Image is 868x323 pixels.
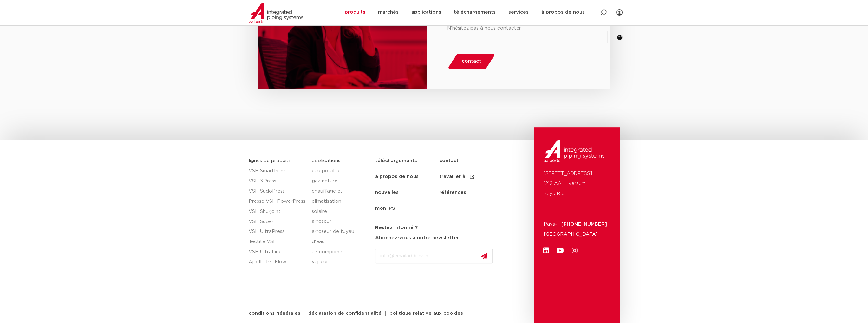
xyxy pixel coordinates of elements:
[249,311,300,316] font: conditions générales
[389,311,463,316] font: politique relative aux cookies
[312,249,342,254] font: air comprimé
[249,257,306,267] a: Apollo ProFlow
[375,206,395,211] font: mon IPS
[249,217,306,227] a: VSH Super
[375,249,493,263] input: info@emailaddress.nl
[454,10,495,15] font: téléchargements
[439,153,503,169] a: contact
[375,190,399,195] font: nouvelles
[312,168,341,173] font: eau potable
[249,227,306,237] a: VSH UltraPress
[308,311,382,316] font: déclaration de confidentialité
[312,216,369,227] a: arroseur
[375,235,460,240] font: Abonnez-vous à notre newsletter.
[312,219,331,224] font: arroseur
[249,260,286,264] font: Apollo ProFlow
[303,311,386,316] a: déclaration de confidentialité
[249,176,306,186] a: VSH XPress
[411,10,441,15] font: applications
[312,227,369,247] a: arroseur de tuyau d'eau
[439,174,465,179] font: travailler à
[249,168,287,173] font: VSH SmartPress
[439,190,466,195] font: références
[249,229,284,234] font: VSH UltraPress
[312,257,369,267] a: vapeur
[249,247,306,257] a: VSH UltraLine
[439,169,503,185] a: travailler à
[447,54,496,69] a: contact
[249,237,306,247] a: Tectite VSH
[249,196,306,207] a: Presse VSH PowerPress
[312,260,328,264] font: vapeur
[249,239,277,244] font: Tectite VSH
[544,191,566,196] font: Pays-Bas
[544,222,599,237] font: Pays-[GEOGRAPHIC_DATA]:
[249,207,306,217] a: VSH Shurjoint
[344,10,365,15] font: produits
[481,253,487,259] img: send.svg
[312,158,340,163] a: applications
[385,311,468,316] a: politique relative aux cookies
[244,311,305,316] a: conditions générales
[312,209,327,214] font: solaire
[508,10,528,15] font: services
[312,176,369,186] a: gaz naturel
[378,10,398,15] font: marchés
[249,219,274,224] font: VSH Super
[249,209,281,214] font: VSH Shurjoint
[312,189,343,204] font: chauffage et climatisation
[544,181,586,186] font: 1212 AA Hilversum
[249,158,291,163] a: lignes de produits
[375,153,439,169] a: téléchargements
[312,186,369,207] a: chauffage et climatisation
[375,185,439,201] a: nouvelles
[249,186,306,196] a: VSH SudoPress
[249,249,282,254] font: VSH UltraLine
[439,185,503,201] a: références
[375,268,472,293] iframe: reCAPTCHA
[544,171,592,176] font: [STREET_ADDRESS]
[375,169,439,185] a: à propos de nous
[541,10,584,15] font: à propos de nous
[312,166,369,176] a: eau potable
[249,189,285,194] font: VSH SudoPress
[462,59,481,63] font: contact
[312,229,354,244] font: arroseur de tuyau d'eau
[375,225,418,230] font: Restez informé ?
[375,174,419,179] font: à propos de nous
[249,166,306,176] a: VSH SmartPress
[375,158,417,163] font: téléchargements
[439,158,458,163] font: contact
[312,207,369,217] a: solaire
[249,199,305,204] font: Presse VSH PowerPress
[312,247,369,257] a: air comprimé
[249,179,276,183] font: VSH XPress
[375,201,439,216] a: mon IPS
[312,179,339,183] font: gaz naturel
[561,222,607,227] a: [PHONE_NUMBER]
[375,153,531,216] nav: Menu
